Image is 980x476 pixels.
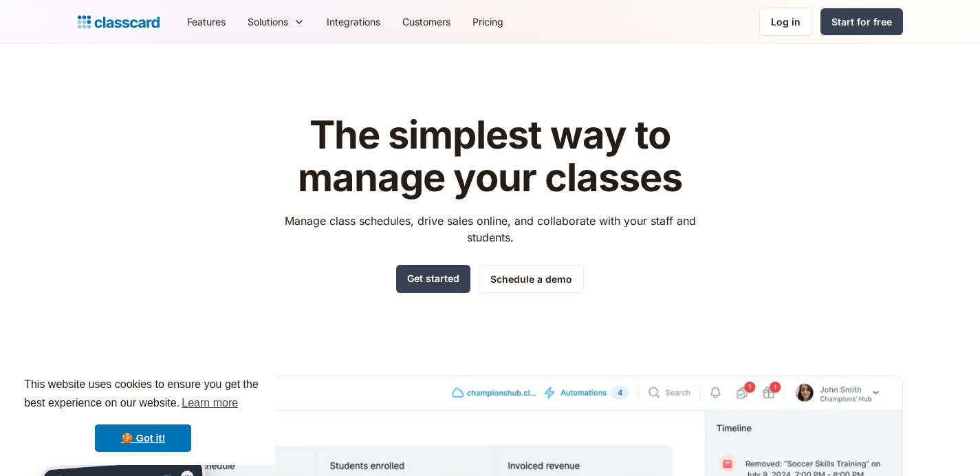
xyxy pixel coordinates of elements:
[831,14,892,29] div: Start for free
[272,213,708,246] p: Manage class schedules, drive sales online, and collaborate with your staff and students.
[237,6,316,37] div: Solutions
[820,8,903,35] a: Start for free
[316,6,391,37] a: Integrations
[24,376,262,413] span: This website uses cookies to ensure you get the best experience on our website.
[176,6,237,37] a: Features
[78,12,160,32] a: home
[179,393,240,413] a: learn more about cookies
[248,14,288,29] div: Solutions
[11,363,275,465] div: cookieconsent
[759,8,812,36] a: Log in
[479,265,584,293] a: Schedule a demo
[272,114,708,199] h1: The simplest way to manage your classes
[391,6,461,37] a: Customers
[461,6,514,37] a: Pricing
[771,14,801,29] div: Log in
[95,424,191,452] a: dismiss cookie message
[396,265,470,293] a: Get started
